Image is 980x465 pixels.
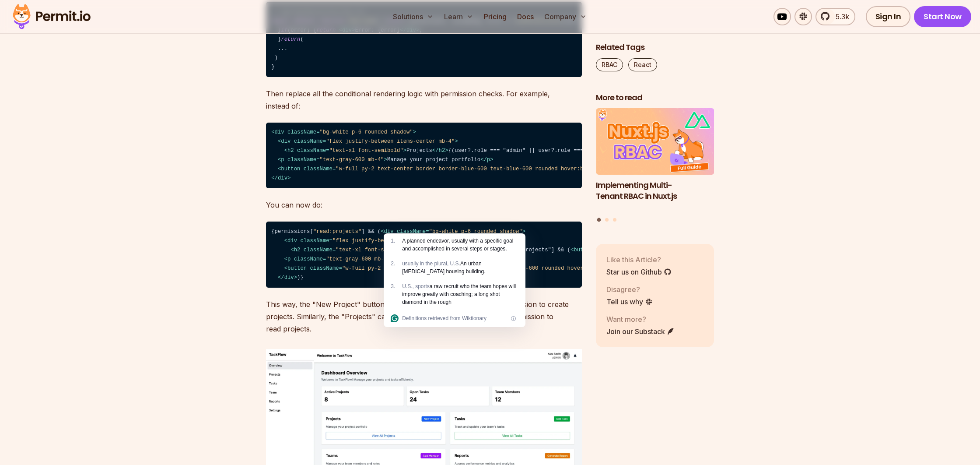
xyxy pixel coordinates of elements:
h2: Related Tags [596,42,714,53]
a: Star us on Github [606,267,672,277]
span: </ > [271,175,290,181]
span: div [287,238,297,244]
span: < = > [290,247,413,253]
span: className [287,129,316,135]
span: h2 [294,247,301,253]
span: className [397,229,426,235]
h2: More to read [596,92,714,103]
span: div [284,275,294,281]
p: Want more? [606,314,675,324]
span: < = > [278,157,387,163]
span: </ > [278,275,297,281]
span: "text-gray-600 mb-4" [326,256,390,262]
span: div [275,129,284,135]
a: Sign In [866,6,911,27]
span: "flex justify-between items-center mb-4" [326,138,455,144]
span: "w-full py-2 text-center border border-blue-600 text-blue-600 rounded hover:bg-blue-50" [336,166,616,172]
span: className [294,138,323,144]
span: "read:projects" [313,229,361,235]
code: {permissions[ ] && ( )} [266,222,582,288]
span: "bg-white p-6 rounded shadow" [320,129,413,135]
span: h2 [287,148,294,154]
a: React [628,58,657,71]
a: Start Now [914,6,971,27]
span: button [287,265,307,271]
a: Docs [514,8,537,25]
span: </ > [432,148,448,154]
span: "bg-white p-6 rounded shadow" [429,229,522,235]
span: 5.3k [830,11,849,22]
span: "w-full py-2 text-center border border-blue-600 text-blue-600 rounded hover:bg-blue-50" [342,265,622,271]
button: Solutions [389,8,437,25]
a: RBAC [596,58,623,71]
span: className [294,256,323,262]
span: < = > [284,148,406,154]
span: className [304,166,332,172]
button: Learn [441,8,477,25]
a: Implementing Multi-Tenant RBAC in Nuxt.jsImplementing Multi-Tenant RBAC in Nuxt.js [596,109,714,213]
span: < = > [278,138,458,144]
p: Disagree? [606,284,653,295]
span: button [281,166,300,172]
span: return [281,36,300,42]
span: button [574,247,593,253]
span: div [278,175,287,181]
code: Projects {(user?.role === "admin" || user?.role === "project_manager") && ( New Project )} Manage... [266,123,582,189]
a: Pricing [480,8,510,25]
span: div [281,138,290,144]
button: Go to slide 3 [613,218,616,222]
a: Join our Substack [606,326,675,337]
span: "text-xl font-semibold" [329,148,403,154]
span: < = > [284,256,394,262]
span: div [384,229,394,235]
span: className [310,265,339,271]
span: className [304,247,332,253]
h3: Implementing Multi-Tenant RBAC in Nuxt.js [596,180,714,202]
li: 1 of 3 [596,109,714,213]
div: Posts [596,109,714,223]
span: </ > [480,157,493,163]
span: < = > [570,247,850,253]
p: Like this Article? [606,254,672,265]
button: Company [541,8,590,25]
p: Then replace all the conditional rendering logic with permission checks. For example, instead of: [266,88,582,112]
span: className [287,157,316,163]
img: Implementing Multi-Tenant RBAC in Nuxt.js [596,109,714,175]
a: Tell us why [606,296,653,307]
code: ( ) { { permissions, isLoading, error } = (user?. ); (!user || isLoading) { ; } (error) { ; } ( .... [266,2,582,77]
a: 5.3k [815,8,855,25]
span: Projects {permissions["create:projects"] && ( New Project )} Manage your project portfolio View A... [271,229,940,281]
span: p [287,256,290,262]
span: < = > [381,229,525,235]
img: Permit logo [9,2,94,32]
span: "flex justify-between items-center mb-4" [332,238,461,244]
button: Go to slide 2 [605,218,609,222]
span: "text-gray-600 mb-4" [320,157,384,163]
span: p [281,157,284,163]
span: h2 [439,148,445,154]
span: className [297,148,326,154]
span: < = > [271,129,416,135]
span: className [300,238,329,244]
span: < = > [278,166,619,172]
p: This way, the "New Project" button will only be shown if the user has permission to create projec... [266,298,582,335]
span: "text-xl font-semibold" [336,247,409,253]
span: < = > [284,238,465,244]
span: p [487,157,490,163]
p: You can now do: [266,199,582,211]
button: Go to slide 1 [597,218,601,222]
span: < = > [284,265,625,271]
